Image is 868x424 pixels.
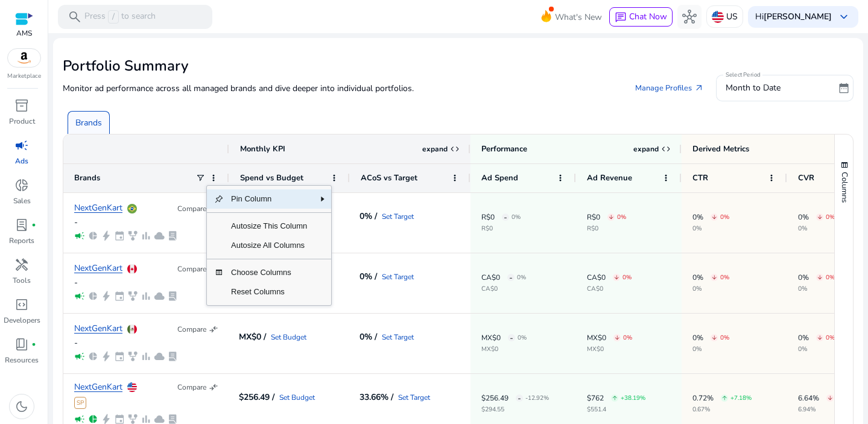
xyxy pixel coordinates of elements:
[224,217,314,236] span: Autosize This Column
[74,291,85,302] span: campaign
[826,335,835,341] p: 0%
[15,156,28,166] p: Ads
[692,394,714,402] p: 0.72%
[817,274,823,280] span: arrow_downward
[167,291,178,302] span: lab_profile
[74,230,85,241] span: campaign
[720,335,729,341] p: 0%
[279,394,315,401] a: Set Budget
[360,393,393,402] h5: 33.66% /
[692,226,729,232] p: 0%
[587,226,626,232] p: R$0
[108,10,119,24] span: /
[7,72,41,81] p: Marketplace
[63,57,854,75] h2: Portfolio Summary
[209,324,218,334] span: compare_arrows
[74,172,100,183] span: Brands
[764,11,832,22] b: [PERSON_NAME]
[711,214,717,220] span: arrow_downward
[8,49,40,67] img: amazon.svg
[177,204,206,214] p: Compare
[74,351,85,362] span: campaign
[555,7,602,28] span: What's New
[31,342,36,347] span: fiber_manual_record
[5,355,39,365] p: Resources
[14,218,29,232] span: lab_profile
[87,291,98,302] span: pie_chart
[587,407,645,413] p: $551.4
[114,351,125,362] span: event
[224,282,314,302] span: Reset Columns
[74,264,122,273] a: NextGenKart
[692,214,703,221] p: 0%
[31,223,36,227] span: fiber_manual_record
[481,172,518,183] span: Ad Spend
[14,178,29,192] span: donut_small
[629,11,667,22] span: Chat Now
[622,274,632,280] p: 0%
[512,214,521,220] p: 0%
[4,315,40,326] p: Developers
[481,346,527,352] p: MX$0
[692,172,708,183] span: CTR
[74,383,122,392] a: NextGenKart
[623,335,632,341] p: 0%
[481,394,508,402] p: $256.49
[839,172,850,203] span: Columns
[720,274,729,280] p: 0%
[587,334,606,341] p: MX$0
[798,346,835,352] p: 0%
[509,265,513,290] span: -
[798,394,819,402] p: 6.64%
[798,286,835,292] p: 0%
[633,144,659,154] p: expand
[615,11,627,24] span: chat
[510,326,513,350] span: -
[154,230,165,241] span: cloud
[127,382,137,392] img: us.svg
[141,230,151,241] span: bar_chart
[838,82,850,94] span: date_range
[15,28,33,39] p: AMS
[177,324,206,334] p: Compare
[518,335,527,341] p: 0%
[14,337,29,352] span: book_4
[661,144,671,154] span: expand_all
[114,230,125,241] span: event
[726,82,781,93] span: Month to Date
[14,258,29,272] span: handyman
[14,138,29,153] span: campaign
[127,264,137,274] img: ca.svg
[74,397,86,409] span: SP
[504,205,507,230] span: -
[154,291,165,302] span: cloud
[127,204,137,214] img: br.svg
[101,351,112,362] span: bolt
[382,334,414,341] a: Set Target
[692,334,703,341] p: 0%
[613,274,619,280] span: arrow_downward
[481,144,527,154] div: Performance
[141,351,151,362] span: bar_chart
[450,144,460,154] span: expand_all
[587,286,632,292] p: CA$0
[692,286,729,292] p: 0%
[692,274,703,281] p: 0%
[240,144,285,154] div: Monthly KPI
[224,236,314,255] span: Autosize All Columns
[692,346,729,352] p: 0%
[9,235,34,246] p: Reports
[361,172,417,183] span: ACoS vs Target
[626,77,714,99] a: Manage Profiles
[712,11,724,23] img: us.svg
[360,273,377,281] h5: 0% /
[587,172,632,183] span: Ad Revenue
[617,214,626,220] p: 0%
[13,195,31,206] p: Sales
[827,395,833,401] span: arrow_downward
[798,407,856,413] p: 6.94%
[101,291,112,302] span: bolt
[621,395,645,401] p: +38.19%
[177,382,206,392] p: Compare
[726,71,760,79] mat-label: Select Period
